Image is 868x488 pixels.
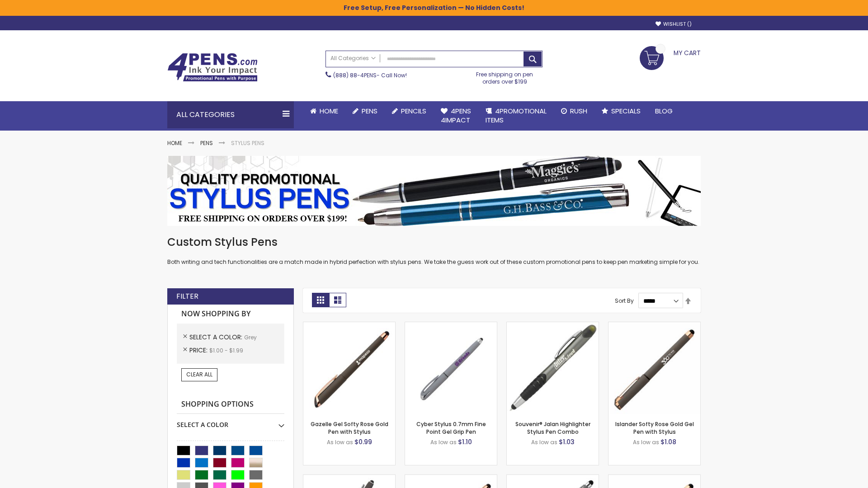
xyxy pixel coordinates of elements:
[594,101,648,121] a: Specials
[177,414,284,429] div: Select A Color
[385,101,434,121] a: Pencils
[611,106,641,116] span: Specials
[656,21,692,28] a: Wishlist
[486,106,547,125] span: 4PROMOTIONAL ITEMS
[181,368,217,381] a: Clear All
[515,420,590,435] a: Souvenir® Jalan Highlighter Stylus Pen Combo
[507,322,599,329] a: Souvenir® Jalan Highlighter Stylus Pen Combo-Grey
[167,101,294,128] div: All Categories
[320,106,338,116] span: Home
[609,322,700,329] a: Islander Softy Rose Gold Gel Pen with Stylus-Grey
[405,322,497,329] a: Cyber Stylus 0.7mm Fine Point Gel Grip Pen-Grey
[655,106,673,116] span: Blog
[648,101,680,121] a: Blog
[531,438,557,446] span: As low as
[167,53,258,82] img: 4Pens Custom Pens and Promotional Products
[244,333,257,341] span: Grey
[303,101,345,121] a: Home
[167,139,182,147] a: Home
[507,474,599,482] a: Minnelli Softy Pen with Stylus - Laser Engraved-Grey
[609,322,700,414] img: Islander Softy Rose Gold Gel Pen with Stylus-Grey
[467,67,543,85] div: Free shipping on pen orders over $199
[186,371,212,378] span: Clear All
[615,297,634,305] label: Sort By
[312,293,329,307] strong: Grid
[554,101,594,121] a: Rush
[405,322,497,414] img: Cyber Stylus 0.7mm Fine Point Gel Grip Pen-Grey
[478,101,554,131] a: 4PROMOTIONALITEMS
[405,474,497,482] a: Gazelle Gel Softy Rose Gold Pen with Stylus - ColorJet-Grey
[441,106,471,125] span: 4Pens 4impact
[559,437,575,446] span: $1.03
[209,347,243,354] span: $1.00 - $1.99
[345,101,385,121] a: Pens
[326,51,380,66] a: All Categories
[633,438,659,446] span: As low as
[167,156,701,226] img: Stylus Pens
[416,420,486,435] a: Cyber Stylus 0.7mm Fine Point Gel Grip Pen
[327,438,353,446] span: As low as
[167,235,701,249] h1: Custom Stylus Pens
[231,139,264,147] strong: Stylus Pens
[354,437,372,446] span: $0.99
[333,71,407,79] span: - Call Now!
[570,106,587,116] span: Rush
[401,106,426,116] span: Pencils
[303,322,395,414] img: Gazelle Gel Softy Rose Gold Pen with Stylus-Grey
[189,333,244,342] span: Select A Color
[330,55,376,62] span: All Categories
[615,420,694,435] a: Islander Softy Rose Gold Gel Pen with Stylus
[311,420,388,435] a: Gazelle Gel Softy Rose Gold Pen with Stylus
[333,71,377,79] a: (888) 88-4PENS
[303,322,395,329] a: Gazelle Gel Softy Rose Gold Pen with Stylus-Grey
[177,305,284,324] strong: Now Shopping by
[177,395,284,414] strong: Shopping Options
[430,438,457,446] span: As low as
[200,139,213,147] a: Pens
[167,235,701,266] div: Both writing and tech functionalities are a match made in hybrid perfection with stylus pens. We ...
[609,474,700,482] a: Islander Softy Rose Gold Gel Pen with Stylus - ColorJet Imprint-Grey
[434,101,478,131] a: 4Pens4impact
[458,437,472,446] span: $1.10
[507,322,599,414] img: Souvenir® Jalan Highlighter Stylus Pen Combo-Grey
[189,346,209,355] span: Price
[176,291,198,301] strong: Filter
[303,474,395,482] a: Custom Soft Touch® Metal Pens with Stylus-Grey
[660,437,676,446] span: $1.08
[362,106,377,116] span: Pens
